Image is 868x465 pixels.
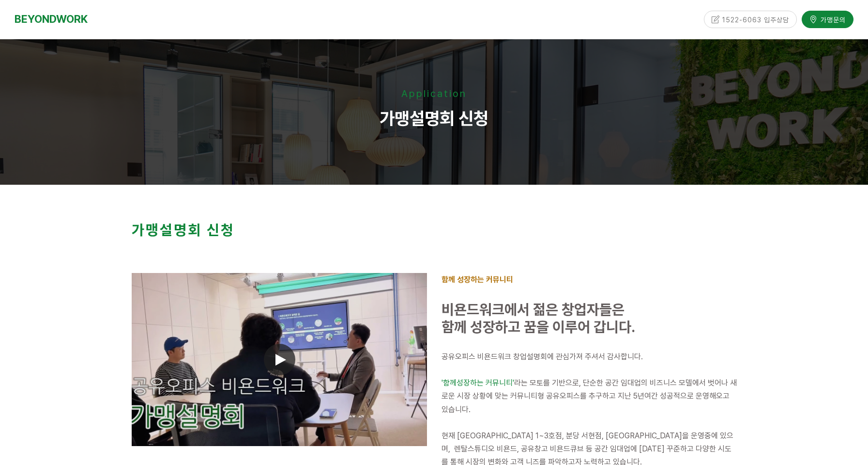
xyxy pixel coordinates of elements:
[442,318,635,336] span: 함께 성장하고 꿈을 이루어 갑니다.
[442,275,513,284] strong: 함께 성장하는 커뮤니티
[15,10,88,28] a: BEYONDWORK
[442,378,514,387] span: '함께성장하는 커뮤니티'
[442,301,624,318] span: 비욘드워크에서 젊은 창업자들은
[802,9,853,26] a: 가맹문의
[442,378,737,414] span: 라는 모토를 기반으로, 단순한 공간 임대업의 비즈니스 모델에서 벗어나 새로운 시장 상황에 맞는 커뮤니티형 공유오피스를 추구하고 지난 5년여간 성공적으로 운영해오고 있습니다.
[132,221,235,239] strong: 가맹설명회 신청
[380,108,488,129] strong: 가맹설명회 신청
[818,13,846,23] span: 가맹문의
[401,88,467,99] span: Application
[442,352,643,361] span: 공유오피스 비욘드워크 창업설명회에 관심가져 주셔서 감사합니다.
